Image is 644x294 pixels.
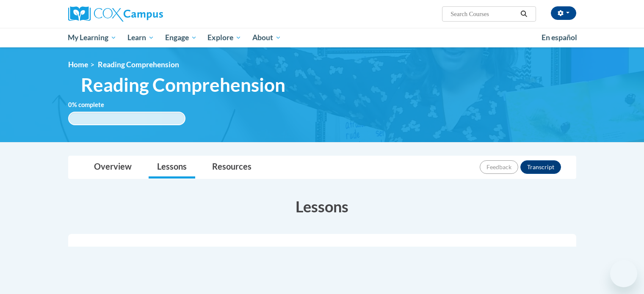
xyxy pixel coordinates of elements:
div: Main menu [55,28,589,47]
a: Lessons [149,156,195,179]
h3: Lessons [68,196,576,217]
span: Engage [165,33,197,43]
button: Account Settings [551,6,576,20]
a: Cox Campus [68,6,229,22]
span: About [252,33,281,43]
span: Reading Comprehension [81,74,285,96]
a: Resources [204,156,260,179]
a: Home [68,60,88,69]
button: Transcript [520,160,561,174]
a: Engage [160,28,202,47]
img: Cox Campus [68,6,163,22]
a: My Learning [63,28,122,47]
span: Reading Comprehension [98,60,179,69]
a: About [247,28,287,47]
span: Learn [127,33,154,43]
a: Explore [202,28,247,47]
iframe: Botón para iniciar la ventana de mensajería [610,260,637,287]
a: Overview [86,156,140,179]
span: Explore [207,33,241,43]
a: Learn [122,28,160,47]
button: Feedback [480,160,518,174]
input: Search Courses [450,9,517,19]
span: 0 [68,101,72,108]
button: Search [517,9,530,19]
span: En español [542,33,577,42]
label: % complete [68,100,117,110]
a: En español [536,29,583,47]
span: My Learning [68,33,116,43]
